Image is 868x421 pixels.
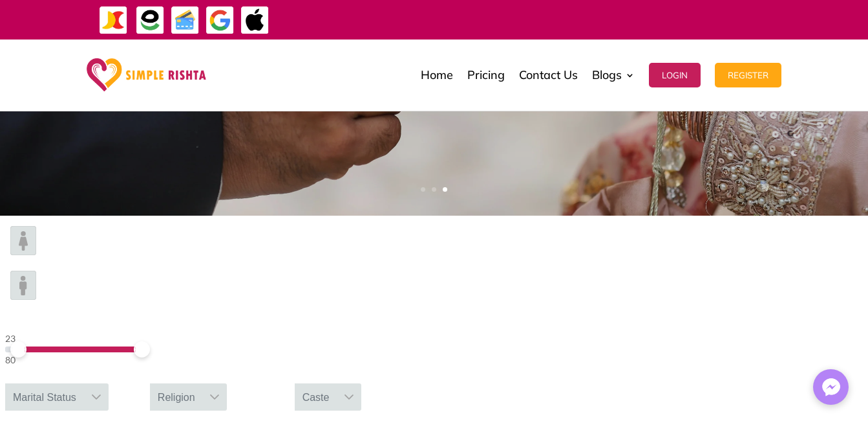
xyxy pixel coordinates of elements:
[421,43,453,108] a: Home
[715,63,781,87] button: Register
[649,63,701,87] button: Login
[467,43,505,108] a: Pricing
[592,43,635,108] a: Blogs
[432,187,436,192] a: 2
[99,6,128,35] img: JazzCash-icon
[715,43,781,108] a: Register
[171,6,200,35] img: Credit Cards
[136,6,165,35] img: EasyPaisa-icon
[295,383,337,411] div: Caste
[5,383,84,411] div: Marital Status
[206,6,235,35] img: GooglePay-icon
[649,43,701,108] a: Login
[818,374,844,400] img: Messenger
[519,43,578,108] a: Contact Us
[150,383,203,411] div: Religion
[5,352,140,368] div: 80
[240,6,270,35] img: ApplePay-icon
[5,331,140,347] div: 23
[443,187,447,192] a: 3
[421,187,425,192] a: 1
